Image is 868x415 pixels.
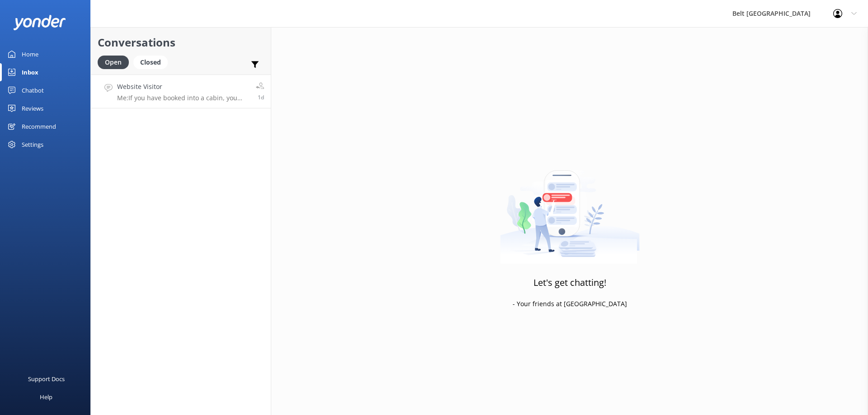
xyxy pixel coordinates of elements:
[533,275,606,290] h3: Let's get chatting!
[133,56,168,69] div: Closed
[22,45,38,63] div: Home
[40,388,52,406] div: Help
[258,93,264,101] span: 01:24pm 09-Aug-2025 (UTC +12:00) Pacific/Auckland
[22,81,44,99] div: Chatbot
[98,56,129,69] div: Open
[117,82,249,92] h4: Website Visitor
[14,15,66,30] img: yonder-white-logo.png
[22,117,56,135] div: Recommend
[500,151,640,264] img: artwork of a man stealing a conversation from at giant smartphone
[117,94,249,102] p: Me: If you have booked into a cabin, you don't need to bring anything. They have bedding and towe...
[513,299,627,309] p: - Your friends at [GEOGRAPHIC_DATA]
[22,135,43,154] div: Settings
[98,34,264,51] h2: Conversations
[22,99,43,117] div: Reviews
[22,63,38,81] div: Inbox
[28,370,65,388] div: Support Docs
[98,57,133,67] a: Open
[133,57,172,67] a: Closed
[91,75,271,108] a: Website VisitorMe:If you have booked into a cabin, you don't need to bring anything. They have be...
